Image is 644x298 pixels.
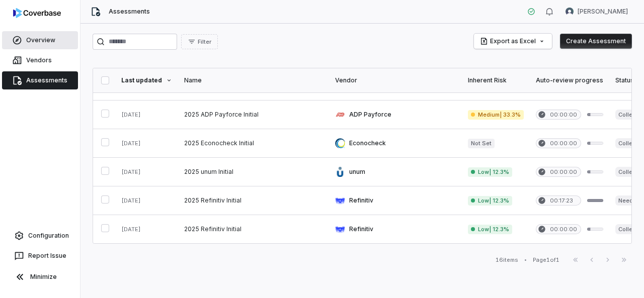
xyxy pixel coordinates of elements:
[560,34,632,49] button: Create Assessment
[474,34,552,49] button: Export as Excel
[524,256,527,263] div: •
[578,8,628,16] span: [PERSON_NAME]
[109,8,150,16] span: Assessments
[4,267,76,287] button: Minimize
[184,76,323,84] div: Name
[536,76,603,84] div: Auto-review progress
[181,34,218,49] button: Filter
[566,8,574,16] img: Gustavo De Siqueira avatar
[2,71,78,89] a: Assessments
[533,256,559,264] div: Page 1 of 1
[496,256,518,264] div: 16 items
[198,38,211,46] span: Filter
[121,76,172,84] div: Last updated
[4,227,76,245] a: Configuration
[2,51,78,69] a: Vendors
[2,31,78,49] a: Overview
[4,247,76,265] button: Report Issue
[335,76,456,84] div: Vendor
[13,8,61,18] img: logo-D7KZi-bG.svg
[559,4,634,19] button: Gustavo De Siqueira avatar[PERSON_NAME]
[468,76,524,84] div: Inherent Risk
